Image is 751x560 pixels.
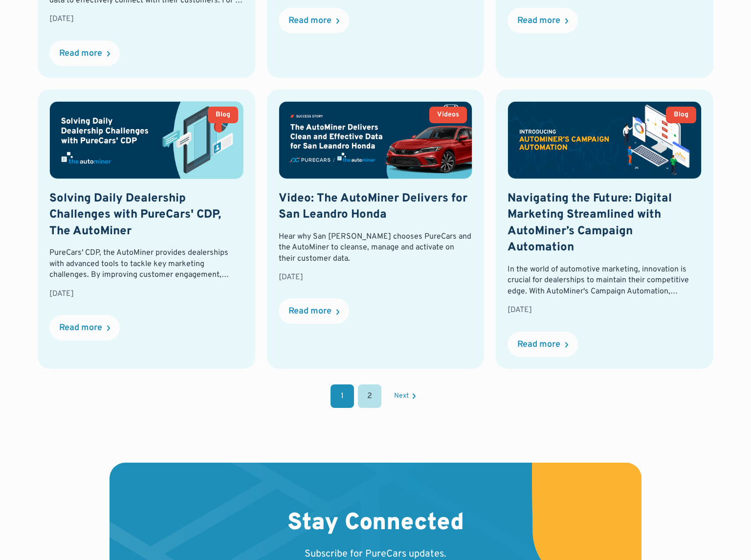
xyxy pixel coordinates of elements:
div: Blog [674,112,688,118]
div: Read more [59,49,102,58]
div: Read more [288,17,331,25]
a: VideosVideo: The AutoMiner Delivers for San Leandro HondaHear why San [PERSON_NAME] chooses PureC... [267,90,485,369]
div: Read more [517,340,560,349]
div: [DATE] [508,305,702,315]
div: Hear why San [PERSON_NAME] chooses PureCars and the AutoMiner to cleanse, manage and activate on ... [279,231,473,264]
div: [DATE] [279,272,473,283]
div: List [38,384,713,408]
div: Read more [517,17,560,25]
a: 1 [331,384,354,408]
h2: Navigating the Future: Digital Marketing Streamlined with AutoMiner’s Campaign Automation [508,191,702,256]
a: BlogNavigating the Future: Digital Marketing Streamlined with AutoMiner’s Campaign AutomationIn t... [496,90,713,369]
div: Blog [216,112,230,118]
h2: Solving Daily Dealership Challenges with PureCars' CDP, The AutoMiner [49,191,243,240]
div: Read more [59,324,102,333]
div: Read more [288,307,331,316]
div: In the world of automotive marketing, innovation is crucial for dealerships to maintain their com... [508,264,702,297]
a: Next Page [394,393,416,400]
a: 2 [358,384,381,408]
a: BlogSolving Daily Dealership Challenges with PureCars' CDP, The AutoMinerPureCars' CDP, the AutoM... [38,90,255,369]
div: [DATE] [49,14,243,24]
div: Next [394,393,409,400]
div: [DATE] [49,289,243,299]
div: Videos [437,112,459,118]
h2: Video: The AutoMiner Delivers for San Leandro Honda [279,191,473,224]
h2: Stay Connected [287,510,464,538]
div: PureCars' CDP, the AutoMiner provides dealerships with advanced tools to tackle key marketing cha... [49,247,243,280]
